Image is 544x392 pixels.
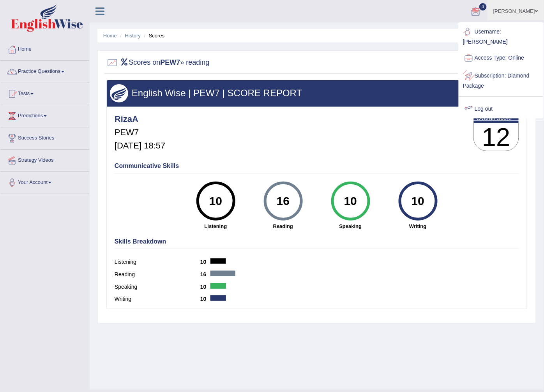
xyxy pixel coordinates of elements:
[388,222,448,230] strong: Writing
[142,32,165,39] li: Scores
[200,296,210,302] b: 10
[0,172,89,191] a: Your Account
[477,115,516,121] b: Overall Score
[115,128,165,137] h5: PEW7
[115,283,200,291] label: Speaking
[106,57,210,69] h2: Scores on » reading
[115,295,200,303] label: Writing
[161,58,180,66] b: PEW7
[459,49,543,67] a: Access Type: Online
[459,23,543,49] a: Username: [PERSON_NAME]
[186,222,246,230] strong: Listening
[103,33,117,39] a: Home
[0,127,89,147] a: Success Stories
[201,185,230,217] div: 10
[253,222,313,230] strong: Reading
[110,88,524,98] h3: English Wise | PEW7 | SCORE REPORT
[0,83,89,102] a: Tests
[200,271,210,277] b: 16
[115,238,519,245] h4: Skills Breakdown
[115,258,200,266] label: Listening
[0,61,89,80] a: Practice Questions
[115,141,165,150] h5: [DATE] 18:57
[0,105,89,125] a: Predictions
[269,185,297,217] div: 16
[404,185,432,217] div: 10
[115,270,200,279] label: Reading
[200,284,210,290] b: 10
[115,162,519,170] h4: Communicative Skills
[474,123,519,151] h3: 12
[0,39,89,58] a: Home
[479,3,487,11] span: 0
[336,185,365,217] div: 10
[459,100,543,118] a: Log out
[321,222,380,230] strong: Speaking
[0,150,89,169] a: Strategy Videos
[125,33,141,39] a: History
[200,259,210,265] b: 10
[110,84,128,102] img: wings.png
[459,67,543,93] a: Subscription: Diamond Package
[115,115,165,124] h4: RizaA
